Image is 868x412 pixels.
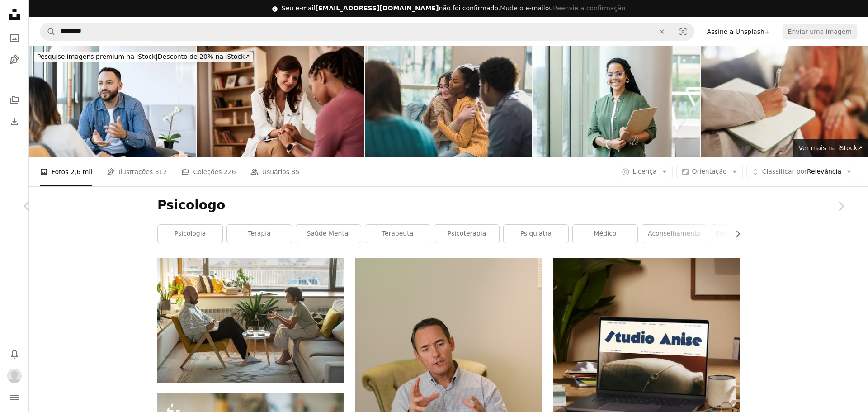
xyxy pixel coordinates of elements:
a: Assine a Unsplash+ [702,24,775,39]
button: Pesquise na Unsplash [40,23,56,40]
a: Fotos [5,29,24,47]
a: homem na camisa social azul sentado na cadeira amarela [355,393,542,402]
button: Classificar porRelevância [746,165,857,179]
a: psicologia [158,225,222,243]
a: Coleções [5,91,24,109]
a: Próximo [814,163,868,250]
a: psiquiatra [504,225,568,243]
button: Enviar uma imagem [783,24,857,39]
a: saúde mental [296,225,361,243]
a: Mude o e-mail [500,5,545,12]
h1: Psicologo [157,197,740,213]
a: médico [573,225,637,243]
button: Pesquisa visual [672,23,694,40]
a: sessão de terapia [711,225,776,243]
form: Pesquise conteúdo visual em todo o site [40,23,694,41]
img: Homem gesticula enquanto fala com terapeuta [29,46,196,157]
a: Usuários 85 [250,157,300,186]
a: aconselhamento [642,225,707,243]
button: Orientação [676,165,743,179]
button: rolar lista para a direita [730,225,740,243]
img: um homem e uma mulher sentados em um sofá conversando [157,258,344,382]
span: 85 [292,167,300,177]
span: Pesquise imagens premium na iStock | [37,53,158,60]
img: Livro, aconselhamento e mão do terapeuta escrevendo notas para cliente com avaliação de saúde men... [701,46,868,157]
a: Ver mais na iStock↗ [793,139,868,157]
button: Menu [5,388,24,407]
button: Notificações [5,345,24,363]
span: Desconto de 20% na iStock ↗ [37,53,250,60]
span: 226 [224,167,236,177]
a: Ilustrações [5,51,24,69]
img: Avatar do usuário GUILHERME JOSE COUTO WATRIN MELLO [7,369,22,383]
span: [EMAIL_ADDRESS][DOMAIN_NAME] [315,5,439,12]
span: Orientação [692,168,727,175]
a: Ilustrações 312 [107,157,167,186]
span: Classificar por [762,168,807,175]
div: Seu e-mail não foi confirmado. [282,4,625,13]
a: terapeuta [365,225,430,243]
a: Coleções 226 [181,157,236,186]
button: Reenvie a confirmação [553,4,625,13]
a: terapia [227,225,292,243]
img: Mulheres jovens abraçadas em sessão de terapia de grupo [365,46,532,157]
a: Pesquise imagens premium na iStock|Desconto de 20% na iStock↗ [29,46,258,68]
a: um homem e uma mulher sentados em um sofá conversando [157,316,344,324]
span: 312 [155,167,167,177]
span: Ver mais na iStock ↗ [799,144,863,152]
span: Relevância [762,167,841,176]
a: psicoterapia [434,225,499,243]
a: Histórico de downloads [5,113,24,131]
button: Perfil [5,367,24,385]
span: ou [500,5,625,12]
img: Professora bem-sucedida do ensino médio posa para foto entre as aulas [533,46,700,157]
button: Licença [617,165,672,179]
img: Uma psicóloga sorridente consolou uma paciente durante a consulta. [197,46,364,157]
span: Licença [632,168,656,175]
button: Limpar [652,23,672,40]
